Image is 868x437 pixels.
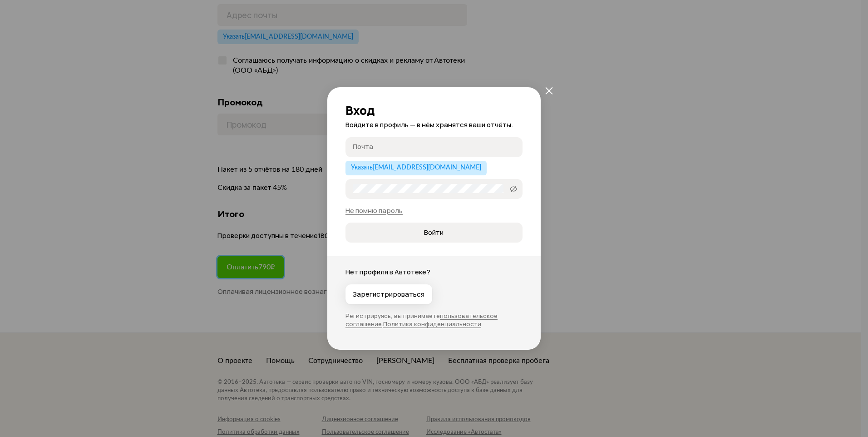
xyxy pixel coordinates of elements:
button: Указать[EMAIL_ADDRESS][DOMAIN_NAME] [345,161,487,175]
h2: Вход [345,104,523,117]
button: Зарегистрироваться [345,284,432,304]
a: Политика конфиденциальности [383,320,481,328]
p: Регистрируясь, вы принимаете . [345,312,523,328]
a: Не помню пароль [345,206,403,215]
p: Войдите в профиль — в нём хранятся ваши отчёты. [345,120,523,130]
span: Указать [EMAIL_ADDRESS][DOMAIN_NAME] [351,164,481,171]
input: Почта [353,142,518,151]
p: Нет профиля в Автотеке? [345,267,523,277]
button: закрыть [541,83,557,99]
span: Войти [424,228,444,237]
button: Войти [345,223,523,243]
span: Зарегистрироваться [353,290,424,299]
a: пользовательское соглашение [345,312,498,328]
